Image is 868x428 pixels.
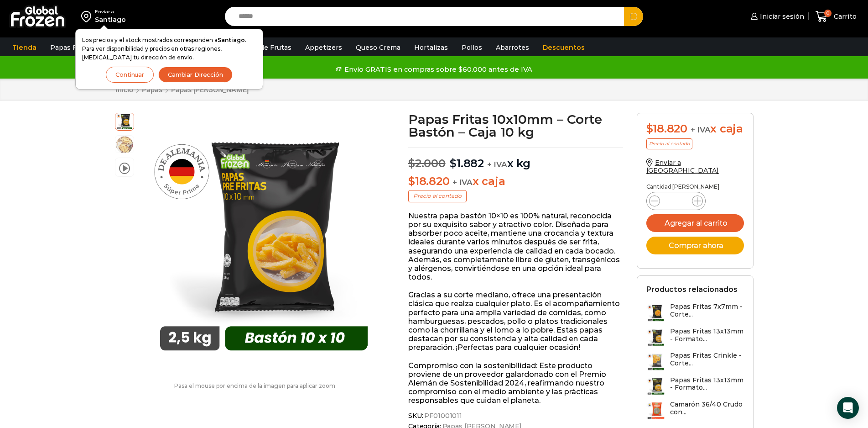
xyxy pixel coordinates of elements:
span: $ [408,157,415,170]
a: Enviar a [GEOGRAPHIC_DATA] [646,159,719,174]
span: $ [408,174,415,188]
a: Papas Fritas 13x13mm - Formato... [646,376,744,396]
bdi: 18.820 [408,174,449,188]
span: 0 [824,10,832,17]
a: Papas Fritas [46,39,96,56]
p: Precio al contado [646,138,692,149]
span: + IVA [487,160,507,169]
div: Santiago [95,15,126,24]
p: Pasa el mouse por encima de la imagen para aplicar zoom [115,383,395,389]
img: address-field-icon.svg [81,9,95,24]
span: + IVA [691,125,711,134]
button: Agregar al carrito [646,214,744,232]
a: Appetizers [301,39,347,56]
strong: Santiago [218,37,245,43]
a: Iniciar sesión [748,7,804,26]
a: Abarrotes [491,39,534,56]
h3: Camarón 36/40 Crudo con... [670,401,744,416]
span: $ [450,157,457,170]
a: Papas [PERSON_NAME] [171,85,249,94]
input: Product quantity [667,195,685,207]
nav: Breadcrumb [115,85,249,94]
p: Gracias a su corte mediano, ofrece una presentación clásica que realza cualquier plato. Es el aco... [408,291,623,352]
h3: Papas Fritas 13x13mm - Formato... [670,328,744,343]
a: Pollos [457,39,487,56]
bdi: 18.820 [646,122,687,135]
a: Hortalizas [410,39,452,56]
a: Camarón 36/40 Crudo con... [646,401,744,420]
a: Queso Crema [351,39,405,56]
h2: Productos relacionados [646,285,738,294]
p: Los precios y el stock mostrados corresponden a . Para ver disponibilidad y precios en otras regi... [82,36,256,62]
a: Descuentos [538,39,589,56]
div: Open Intercom Messenger [837,397,859,419]
p: Compromiso con la sostenibilidad: Este producto proviene de un proveedor galardonado con el Premi... [408,361,623,405]
span: PF01001011 [423,412,462,420]
h3: Papas Fritas Crinkle - Corte... [670,352,744,367]
a: Papas Fritas 13x13mm - Formato... [646,328,744,347]
button: Cambiar Dirección [158,67,233,83]
span: 10×10 [115,136,134,154]
span: + IVA [452,178,473,187]
span: Carrito [832,12,857,21]
span: SKU: [408,412,623,420]
bdi: 1.882 [450,157,484,170]
a: Tienda [8,39,41,56]
p: Nuestra papa bastón 10×10 es 100% natural, reconocida por su exquisito sabor y atractivo color. D... [408,211,623,282]
button: Search button [624,7,643,26]
span: Iniciar sesión [758,12,804,21]
h1: Papas Fritas 10x10mm – Corte Bastón – Caja 10 kg [408,113,623,138]
a: Inicio [115,85,134,94]
h3: Papas Fritas 13x13mm - Formato... [670,376,744,392]
div: x caja [646,122,744,136]
a: 0 Carrito [813,6,859,27]
button: Comprar ahora [646,237,744,254]
p: x kg [408,148,623,170]
div: Enviar a [95,9,126,15]
a: Papas Fritas 7x7mm - Corte... [646,303,744,322]
a: Papas [141,85,163,94]
bdi: 2.000 [408,157,446,170]
h3: Papas Fritas 7x7mm - Corte... [670,303,744,318]
span: $ [646,122,653,135]
button: Continuar [106,67,154,83]
p: Precio al contado [408,190,467,202]
span: 10×10 [115,112,134,130]
p: Cantidad [PERSON_NAME] [646,184,744,190]
a: Pulpa de Frutas [234,39,296,56]
a: Papas Fritas Crinkle - Corte... [646,352,744,371]
p: x caja [408,175,623,188]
